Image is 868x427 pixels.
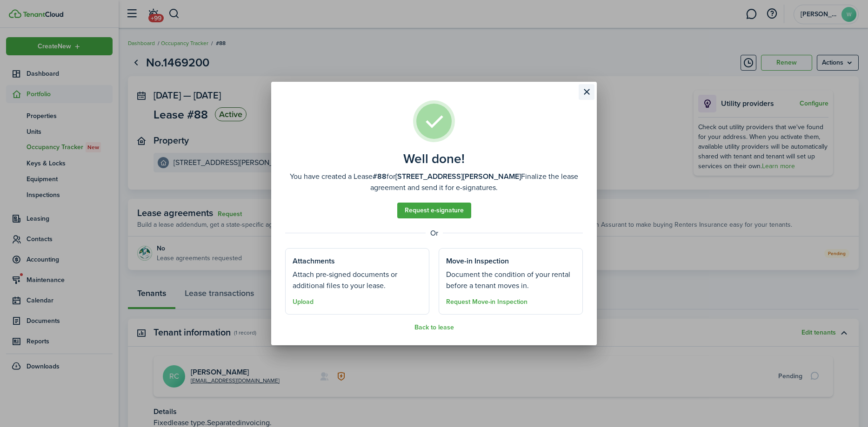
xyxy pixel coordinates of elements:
button: Upload [293,298,314,306]
well-done-section-title: Move-in Inspection [446,256,509,267]
b: #88 [373,171,387,182]
a: Request e-signature [397,203,471,218]
well-done-section-title: Attachments [293,256,335,267]
well-done-title: Well done! [403,151,465,166]
button: Back to lease [414,324,454,331]
well-done-separator: Or [285,228,583,239]
well-done-section-description: Attach pre-signed documents or additional files to your lease. [293,269,422,291]
well-done-description: You have created a Lease for Finalize the lease agreement and send it for e-signatures. [285,171,583,193]
button: Request Move-in Inspection [446,298,527,306]
button: Close modal [579,84,594,100]
well-done-section-description: Document the condition of your rental before a tenant moves in. [446,269,575,291]
b: [STREET_ADDRESS][PERSON_NAME] [395,171,521,182]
